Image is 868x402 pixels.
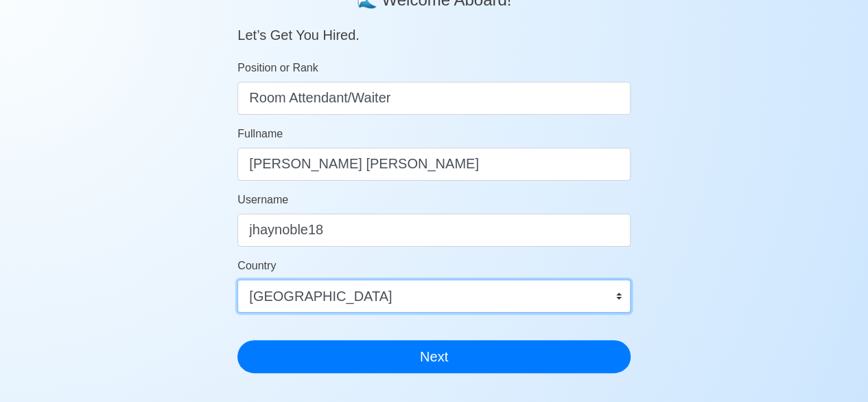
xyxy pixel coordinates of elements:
input: Your Fullname [237,148,631,181]
input: ex. 2nd Officer w/Master License [237,82,631,115]
span: Username [237,194,288,205]
label: Country [237,258,276,274]
button: Next [237,340,631,373]
span: Position or Rank [237,62,318,74]
input: Ex. donaldcris [237,214,631,247]
h5: Let’s Get You Hired. [237,10,631,43]
span: Fullname [237,128,283,139]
